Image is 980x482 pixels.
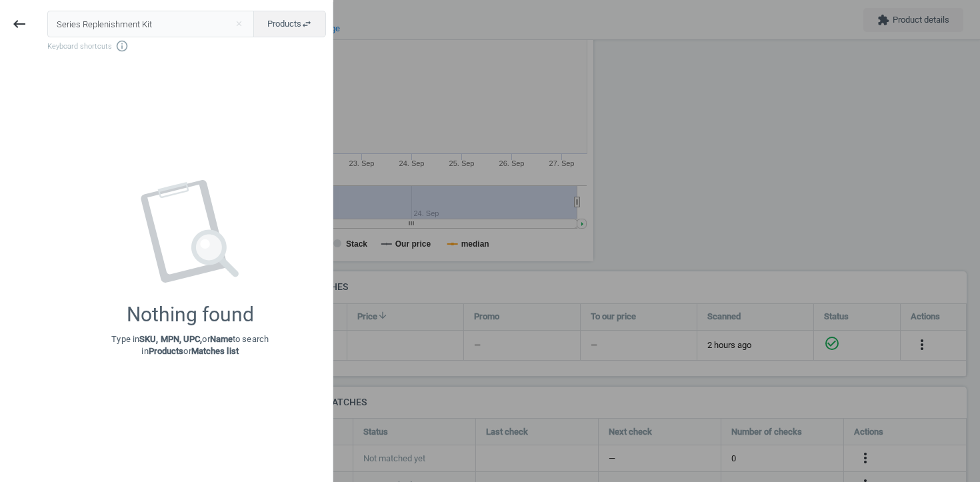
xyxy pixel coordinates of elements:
strong: Matches list [191,346,239,356]
strong: SKU, MPN, UPC, [139,334,202,344]
i: info_outline [115,39,129,53]
i: keyboard_backspace [11,16,27,32]
div: Nothing found [127,303,254,327]
button: Productsswap_horiz [253,11,326,37]
strong: Name [210,334,233,344]
span: Products [267,18,312,30]
button: keyboard_backspace [4,9,35,40]
span: Keyboard shortcuts [47,39,326,53]
button: Close [229,18,249,30]
input: Enter the SKU or product name [47,11,255,37]
strong: Products [149,346,184,356]
p: Type in or to search in or [111,333,269,357]
i: swap_horiz [301,19,312,29]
